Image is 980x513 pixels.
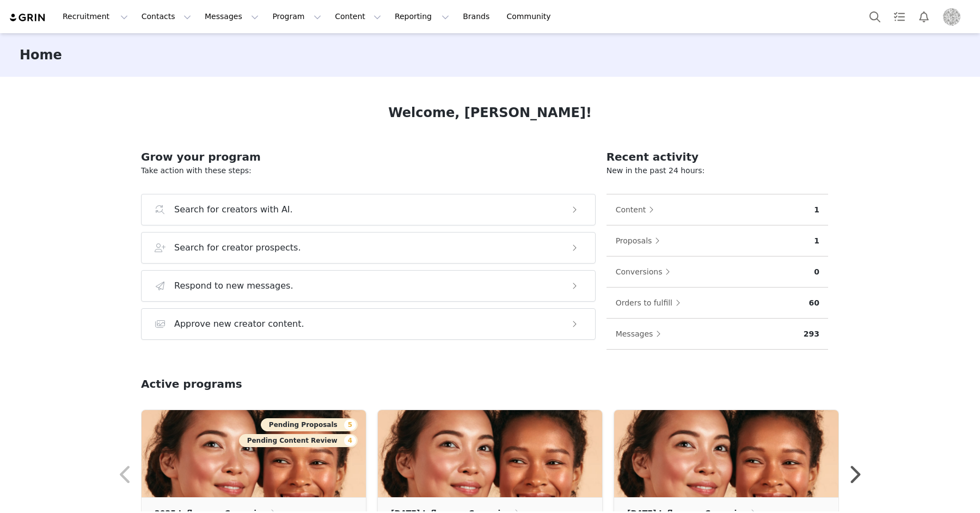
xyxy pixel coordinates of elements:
[814,235,819,247] p: 1
[174,241,301,254] h3: Search for creator prospects.
[378,410,602,497] img: bbdfe1a1-fb75-4772-ad12-94eab7a98140.png
[141,149,596,165] h2: Grow your program
[615,325,667,343] button: Messages
[174,203,293,216] h3: Search for creators with AI.
[141,308,596,340] button: Approve new creator content.
[266,4,328,29] button: Program
[863,4,887,29] button: Search
[239,434,358,447] button: Pending Content Review4
[912,4,936,29] button: Notifications
[614,410,838,497] img: bbdfe1a1-fb75-4772-ad12-94eab7a98140.png
[615,263,676,280] button: Conversions
[141,165,596,176] p: Take action with these steps:
[814,204,819,216] p: 1
[328,4,388,29] button: Content
[141,194,596,225] button: Search for creators with AI.
[607,149,828,165] h2: Recent activity
[936,8,971,26] button: Profile
[9,13,47,23] img: grin logo
[135,4,198,29] button: Contacts
[388,4,456,29] button: Reporting
[615,232,666,249] button: Proposals
[500,4,562,29] a: Community
[814,266,819,278] p: 0
[804,328,819,340] p: 293
[388,103,592,123] h1: Welcome, [PERSON_NAME]!
[141,232,596,264] button: Search for creator prospects.
[261,418,358,431] button: Pending Proposals5
[198,4,265,29] button: Messages
[141,270,596,302] button: Respond to new messages.
[174,279,293,292] h3: Respond to new messages.
[607,165,828,176] p: New in the past 24 hours:
[174,317,304,331] h3: Approve new creator content.
[142,410,366,497] img: bbdfe1a1-fb75-4772-ad12-94eab7a98140.png
[56,4,134,29] button: Recruitment
[20,45,62,65] h3: Home
[809,297,819,309] p: 60
[141,376,242,392] h2: Active programs
[615,294,686,312] button: Orders to fulfill
[887,4,911,29] a: Tasks
[456,4,499,29] a: Brands
[943,8,960,26] img: 210681d7-a832-45e2-8936-4be9785fe2e3.jpeg
[615,201,660,218] button: Content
